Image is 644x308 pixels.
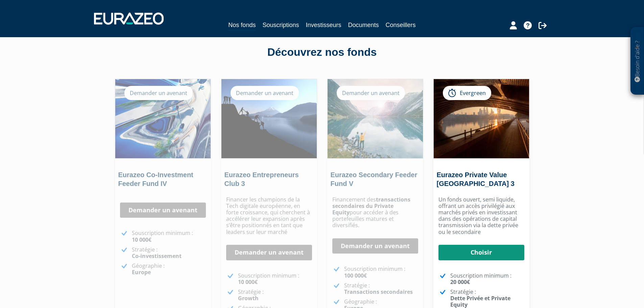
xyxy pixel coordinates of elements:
strong: Europe [132,268,151,276]
a: Investisseurs [306,20,341,30]
a: Demander un avenant [332,238,418,254]
div: Evergreen [443,86,491,100]
a: Choisir [438,245,524,260]
a: Eurazeo Entrepreneurs Club 3 [224,171,299,187]
p: Souscription minimum : [344,266,418,279]
div: Demander un avenant [337,86,405,100]
div: Demander un avenant [124,86,193,100]
img: Eurazeo Co-Investment Feeder Fund IV [115,79,211,158]
p: Souscription minimum : [132,230,206,243]
img: Eurazeo Entrepreneurs Club 3 [221,79,317,158]
p: Besoin d'aide ? [634,31,641,92]
p: Un fonds ouvert, semi liquide, offrant un accès privilégié aux marchés privés en investissant dan... [438,196,524,235]
strong: Growth [238,294,259,302]
img: Eurazeo Secondary Feeder Fund V [328,79,423,158]
a: Nos fonds [228,20,256,31]
a: Conseillers [386,20,416,30]
p: Géographie : [132,263,206,276]
a: Demander un avenant [226,245,312,260]
div: Demander un avenant [231,86,299,100]
a: Eurazeo Private Value [GEOGRAPHIC_DATA] 3 [437,171,515,187]
p: Souscription minimum : [450,273,524,285]
div: Découvrez nos fonds [129,45,515,60]
strong: Co-investissement [132,252,182,260]
p: Stratégie : [238,289,312,302]
a: Eurazeo Co-Investment Feeder Fund IV [118,171,193,187]
strong: 10 000€ [132,236,151,243]
strong: 20 000€ [450,278,470,286]
a: Eurazeo Secondary Feeder Fund V [331,171,418,187]
p: Stratégie : [132,246,206,259]
strong: Transactions secondaires [344,288,413,295]
strong: 10 000€ [238,278,258,286]
p: Stratégie : [344,282,418,295]
a: Demander un avenant [120,203,206,218]
img: Eurazeo Private Value Europe 3 [434,79,529,158]
p: Financement des pour accéder à des portefeuilles matures et diversifiés. [332,196,418,229]
strong: 100 000€ [344,272,367,279]
a: Souscriptions [262,20,299,30]
p: Souscription minimum : [238,273,312,285]
strong: transactions secondaires du Private Equity [332,196,410,216]
p: Financer les champions de la Tech digitale européenne, en forte croissance, qui cherchent à accél... [226,196,312,235]
a: Documents [348,20,379,30]
img: 1732889491-logotype_eurazeo_blanc_rvb.png [94,13,164,25]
